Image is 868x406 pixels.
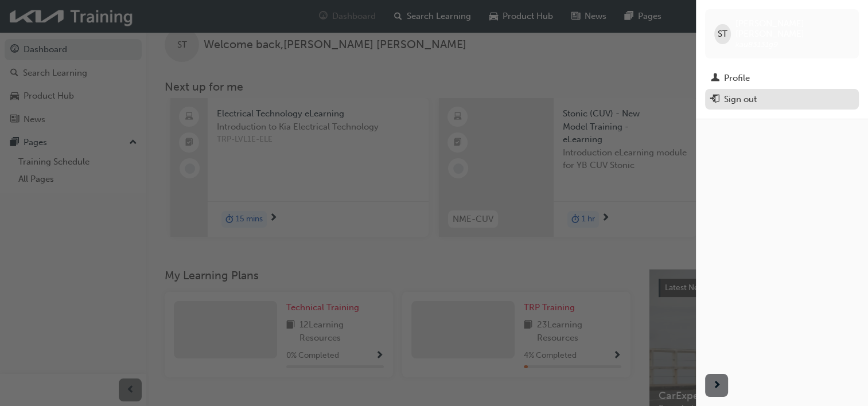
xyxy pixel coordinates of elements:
span: man-icon [711,73,719,84]
div: Sign out [724,93,757,106]
span: exit-icon [711,95,719,105]
span: kau83131g9 [735,40,778,49]
button: Sign out [705,89,859,110]
span: [PERSON_NAME] [PERSON_NAME] [735,18,850,39]
span: ST [718,28,727,41]
a: Profile [705,68,859,89]
div: Profile [724,72,750,85]
span: next-icon [713,378,721,393]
